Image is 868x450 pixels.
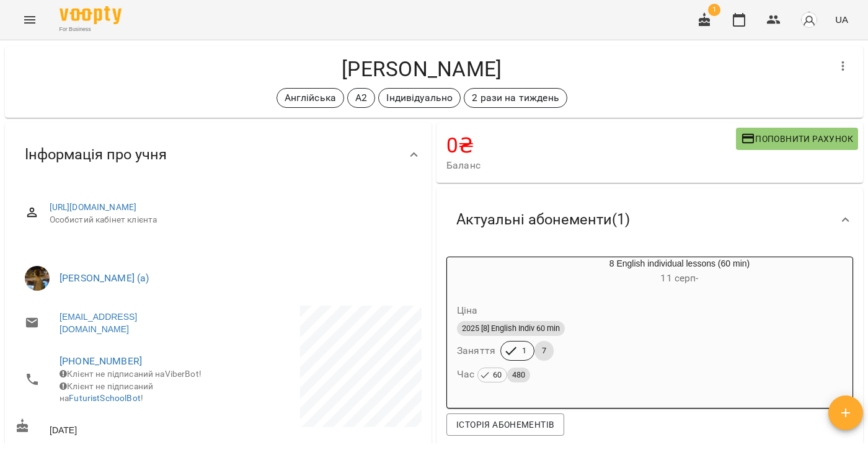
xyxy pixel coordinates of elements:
span: 60 [488,368,507,382]
button: 8 English individual lessons (60 min)11 серп- Ціна2025 [8] English Indiv 60 minЗаняття17Час 60480 [447,257,852,398]
h4: [PERSON_NAME] [15,56,828,82]
h6: Час [457,366,530,383]
p: 2 рази на тиждень [472,90,559,105]
span: For Business [60,25,122,33]
div: 2 рази на тиждень [464,88,567,108]
div: Актуальні абонементи(1) [436,188,863,252]
h6: Ціна [457,302,478,319]
span: 480 [507,368,530,382]
div: Інформація про учня [5,123,432,187]
span: Актуальні абонементи ( 1 ) [456,210,630,229]
a: [PERSON_NAME] (а) [60,272,149,284]
button: UA [830,8,853,31]
span: Поповнити рахунок [741,131,853,146]
span: 1 [708,4,720,16]
img: avatar_s.png [800,11,818,29]
p: A2 [355,90,367,105]
div: Індивідуально [378,88,461,108]
button: Menu [15,5,45,35]
span: Історія абонементів [456,417,554,432]
h6: Заняття [457,342,495,360]
span: 1 [515,345,534,356]
span: Клієнт не підписаний на ViberBot! [60,369,201,379]
a: [PHONE_NUMBER] [60,355,142,367]
button: Поповнити рахунок [736,128,858,150]
div: Англійська [277,88,344,108]
span: 2025 [8] English Indiv 60 min [457,323,565,334]
span: Клієнт не підписаний на ! [60,381,153,404]
a: FuturistSchoolBot [69,393,141,403]
div: 8 English individual lessons (60 min) [447,257,507,287]
h4: 0 ₴ [446,133,736,158]
span: Особистий кабінет клієнта [50,214,412,226]
a: [EMAIL_ADDRESS][DOMAIN_NAME] [60,311,206,335]
img: Voopty Logo [60,6,122,24]
div: 8 English individual lessons (60 min) [507,257,852,287]
span: 7 [534,345,554,356]
p: Англійська [285,90,336,105]
a: [URL][DOMAIN_NAME] [50,202,137,212]
span: UA [835,13,848,26]
span: Інформація про учня [25,145,167,164]
p: Індивідуально [386,90,453,105]
img: Наливайко Максим (а) [25,266,50,291]
button: Історія абонементів [446,413,564,436]
span: Баланс [446,158,736,173]
div: [DATE] [12,416,218,439]
span: 11 серп - [660,272,698,284]
div: A2 [347,88,375,108]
